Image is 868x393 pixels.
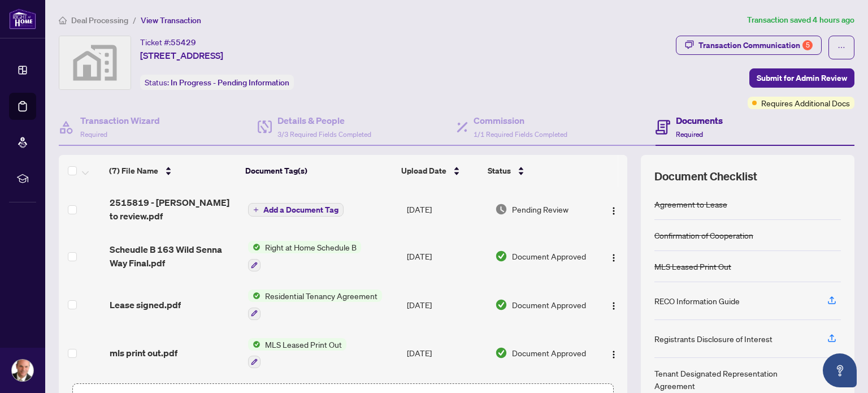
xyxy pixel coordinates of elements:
button: Logo [605,344,623,362]
button: Status IconResidential Tenancy Agreement [248,290,382,320]
img: Document Status [495,203,507,215]
span: Pending Review [512,203,568,215]
img: Logo [609,253,618,262]
div: Tenant Designated Representation Agreement [654,367,814,392]
span: Submit for Admin Review [757,69,847,87]
button: Open asap [823,353,857,387]
span: Status [488,165,511,177]
td: [DATE] [402,329,491,378]
span: ellipsis [837,44,845,51]
button: Add a Document Tag [248,202,344,217]
span: In Progress - Pending Information [171,77,289,88]
div: Ticket #: [140,36,196,49]
td: [DATE] [402,280,491,329]
img: logo [9,8,36,29]
button: Logo [605,296,623,314]
th: Document Tag(s) [241,155,397,187]
button: Submit for Admin Review [749,68,854,88]
h4: Details & People [277,114,371,127]
span: [STREET_ADDRESS] [140,49,223,62]
img: Status Icon [248,338,261,351]
article: Transaction saved 4 hours ago [747,14,854,27]
span: Right at Home Schedule B [261,241,361,253]
th: (7) File Name [105,155,241,187]
span: Required [676,130,703,139]
img: Document Status [495,299,507,311]
div: Agreement to Lease [654,198,727,210]
th: Upload Date [397,155,483,187]
img: Logo [609,206,618,215]
div: Registrants Disclosure of Interest [654,332,772,345]
span: plus [253,207,259,213]
button: Logo [605,200,623,218]
span: Document Checklist [654,169,757,184]
div: Status: [140,75,294,90]
span: 3/3 Required Fields Completed [277,130,371,139]
span: View Transaction [141,15,201,25]
img: Document Status [495,347,507,359]
span: 2515819 - [PERSON_NAME] to review.pdf [110,196,239,223]
div: Confirmation of Cooperation [654,229,753,241]
span: Scheudle B 163 Wild Senna Way Final.pdf [110,243,239,270]
img: Document Status [495,250,507,262]
span: (7) File Name [109,165,158,177]
span: MLS Leased Print Out [261,338,346,351]
span: Requires Additional Docs [761,97,850,109]
span: mls print out.pdf [110,346,177,360]
span: Residential Tenancy Agreement [261,290,382,302]
td: [DATE] [402,187,491,232]
h4: Transaction Wizard [80,114,160,127]
span: home [59,16,67,24]
div: Transaction Communication [698,36,813,54]
button: Add a Document Tag [248,203,344,217]
span: 1/1 Required Fields Completed [474,130,567,139]
div: 5 [802,40,813,50]
span: Lease signed.pdf [110,298,181,312]
span: Document Approved [512,299,586,311]
img: Status Icon [248,241,261,253]
button: Transaction Communication5 [676,36,822,55]
span: Document Approved [512,347,586,359]
button: Status IconRight at Home Schedule B [248,241,361,271]
img: svg%3e [59,36,131,89]
span: Required [80,130,107,139]
img: Logo [609,301,618,310]
img: Logo [609,350,618,359]
div: RECO Information Guide [654,295,740,307]
img: Status Icon [248,290,261,302]
img: Profile Icon [12,360,33,381]
h4: Commission [474,114,567,127]
td: [DATE] [402,232,491,280]
div: MLS Leased Print Out [654,260,731,273]
th: Status [483,155,588,187]
button: Status IconMLS Leased Print Out [248,338,346,369]
li: / [133,14,136,27]
span: 55429 [171,37,196,47]
span: Deal Processing [71,15,128,25]
span: Add a Document Tag [263,206,338,214]
h4: Documents [676,114,723,127]
button: Logo [605,247,623,265]
span: Document Approved [512,250,586,262]
span: Upload Date [401,165,446,177]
